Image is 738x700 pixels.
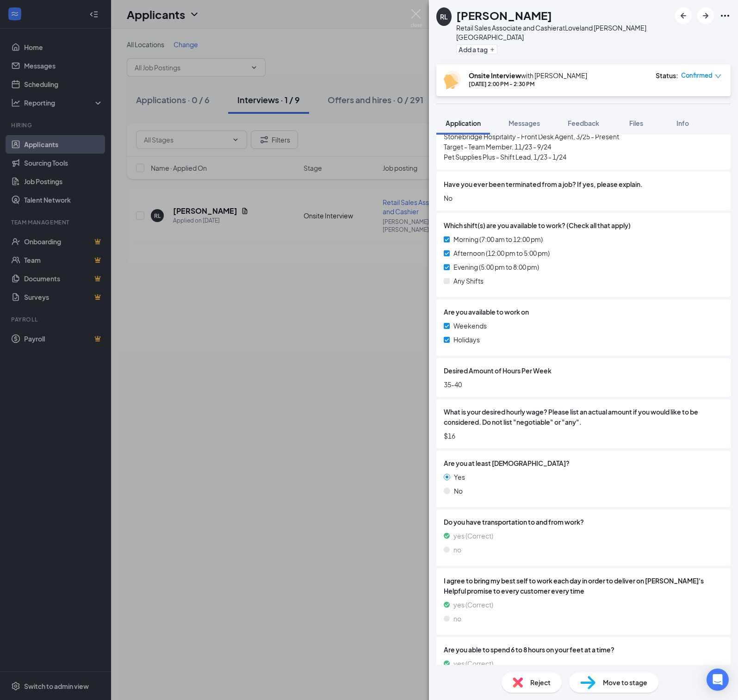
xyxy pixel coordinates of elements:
span: Weekends [453,321,487,331]
div: Retail Sales Associate and Cashier at Loveland [PERSON_NAME][GEOGRAPHIC_DATA] [456,23,670,42]
span: Files [629,119,643,127]
span: Afternoon (12:00 pm to 5:00 pm) [453,248,550,258]
div: Status : [656,71,678,80]
div: with [PERSON_NAME] [469,71,587,80]
span: Desired Amount of Hours Per Week [444,365,552,376]
button: ArrowRight [697,7,714,24]
span: Info [676,119,689,127]
span: Are you available to work on [444,307,529,317]
span: Reject [530,677,551,688]
span: yes (Correct) [453,658,493,669]
div: RL [440,12,448,21]
span: Confirmed [681,71,713,80]
span: Yes [454,472,465,482]
span: down [715,73,721,80]
span: $16 [444,431,723,441]
b: Onsite Interview [469,71,521,80]
div: Open Intercom Messenger [707,669,729,691]
span: no [453,545,461,555]
span: Application [446,119,481,127]
span: Move to stage [603,677,647,688]
span: Evening (5:00 pm to 8:00 pm) [453,262,539,272]
svg: ArrowRight [700,10,711,21]
span: Holidays [453,335,480,345]
svg: Plus [490,47,495,52]
h1: [PERSON_NAME] [456,7,552,23]
span: I agree to bring my best self to work each day in order to deliver on [PERSON_NAME]'s Helpful pro... [444,576,723,596]
svg: ArrowLeftNew [678,10,689,21]
span: What is your desired hourly wage? Please list an actual amount if you would like to be considered... [444,407,723,427]
svg: Ellipses [719,10,731,21]
span: Do you have transportation to and from work? [444,517,723,527]
span: Are you at least [DEMOGRAPHIC_DATA]? [444,458,570,468]
span: Any Shifts [453,276,484,286]
button: PlusAdd a tag [456,44,497,54]
span: Feedback [568,119,599,127]
div: [DATE] 2:00 PM - 2:30 PM [469,80,587,88]
span: Which shift(s) are you available to work? (Check all that apply) [444,220,631,230]
span: 35-40 [444,379,723,390]
span: Morning (7:00 am to 12:00 pm) [453,234,543,244]
span: yes (Correct) [453,531,493,541]
span: yes (Correct) [453,600,493,610]
span: Have you ever been terminated from a job? If yes, please explain. [444,179,643,189]
span: No [454,486,463,496]
span: Stonebridge Hospitality - Front Desk Agent, 3/25 - Present Target - Team Member, 11/23 - 9/24 Pet... [444,131,723,162]
span: Messages [509,119,540,127]
span: No [444,193,723,203]
span: Are you able to spend 6 to 8 hours on your feet at a time? [444,644,723,655]
span: no [453,613,461,624]
button: ArrowLeftNew [675,7,692,24]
